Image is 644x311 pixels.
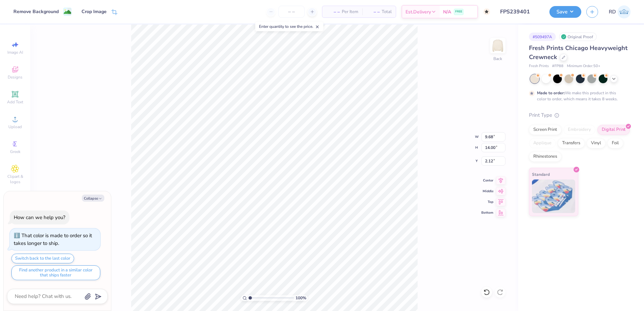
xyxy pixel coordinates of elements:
span: RD [609,8,616,16]
button: Collapse [82,195,104,202]
strong: Made to order: [537,90,565,96]
span: Total [382,8,392,15]
div: Embroidery [563,125,595,135]
span: – – [326,8,340,15]
span: Middle [481,189,493,194]
div: Original Proof [559,33,597,41]
span: Est. Delivery [406,8,431,15]
div: Transfers [558,138,585,148]
div: Screen Print [529,125,561,135]
span: – – [366,8,380,15]
span: Top [481,200,493,204]
div: We make this product in this color to order, which means it takes 8 weeks. [537,90,620,102]
span: Upload [8,124,22,129]
img: Standard [532,179,575,213]
div: That color is made to order so it takes longer to ship. [14,232,92,247]
span: Fresh Prints Chicago Heavyweight Crewneck [529,44,628,61]
span: Fresh Prints [529,63,549,69]
div: Print Type [529,111,631,119]
span: Center [481,178,493,183]
div: Vinyl [587,138,605,148]
span: Bottom [481,210,493,215]
img: Back [491,39,504,52]
span: Designs [8,74,22,80]
span: # FP88 [552,63,563,69]
div: Remove Background [13,8,59,15]
div: Applique [529,138,556,148]
div: Rhinestones [529,152,561,162]
span: Greek [10,149,20,154]
img: Rommel Del Rosario [618,5,631,18]
span: Standard [532,171,550,178]
button: Save [549,6,581,18]
div: # 509497A [529,33,556,41]
button: Find another product in a similar color that ships faster [11,265,100,280]
button: Switch back to the last color [11,254,74,263]
div: Crop Image [82,8,107,15]
span: 100 % [296,295,306,301]
span: Clipart & logos [3,174,27,185]
div: Foil [607,138,623,148]
input: Untitled Design [495,5,544,18]
span: FREE [455,9,462,14]
a: RD [609,5,631,18]
div: Back [493,56,502,62]
div: How can we help you? [14,214,65,221]
span: N/A [443,8,451,15]
span: Image AI [7,50,23,55]
span: Minimum Order: 50 + [567,63,600,69]
span: Add Text [7,99,23,105]
div: Enter quantity to see the price. [255,22,323,31]
input: – – [278,6,305,18]
span: Per Item [342,8,358,15]
div: Digital Print [597,125,630,135]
